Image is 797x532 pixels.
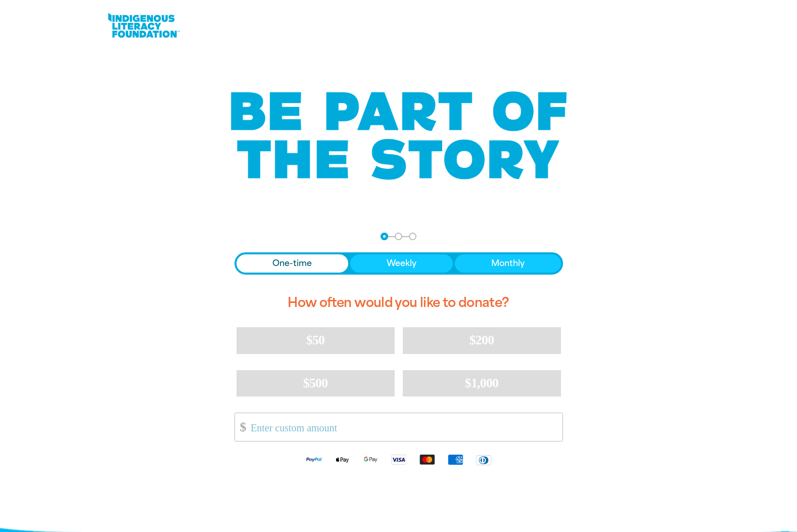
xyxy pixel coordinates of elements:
[235,446,563,473] div: Available payment methods
[385,454,413,465] img: Visa logo
[403,370,561,396] button: $1,000
[441,454,470,465] img: American Express logo
[300,454,328,465] img: Paypal logo
[381,233,388,240] button: Navigate to step 1 of 3 to enter your donation amount
[356,454,385,465] img: Google Pay logo
[465,376,499,390] span: $1,000
[237,327,395,353] button: $50
[244,413,562,441] input: Enter custom amount
[413,454,441,465] img: Mastercard logo
[403,327,561,353] button: $200
[222,71,576,200] img: Be part of the story
[491,257,525,270] span: Monthly
[235,416,246,438] span: $
[328,454,356,465] img: Apple Pay logo
[350,254,453,273] button: Weekly
[235,252,563,275] div: Donation frequency
[237,370,395,396] button: $500
[387,257,416,270] span: Weekly
[470,333,494,347] span: $200
[306,333,324,347] span: $50
[455,254,561,273] button: Monthly
[303,376,328,390] span: $500
[235,287,563,319] h2: How often would you like to donate?
[395,233,402,240] button: Navigate to step 2 of 3 to enter your details
[237,254,349,273] button: One-time
[470,454,498,466] img: Diners Club logo
[409,233,416,240] button: Navigate to step 3 of 3 to enter your payment details
[272,257,312,270] span: One-time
